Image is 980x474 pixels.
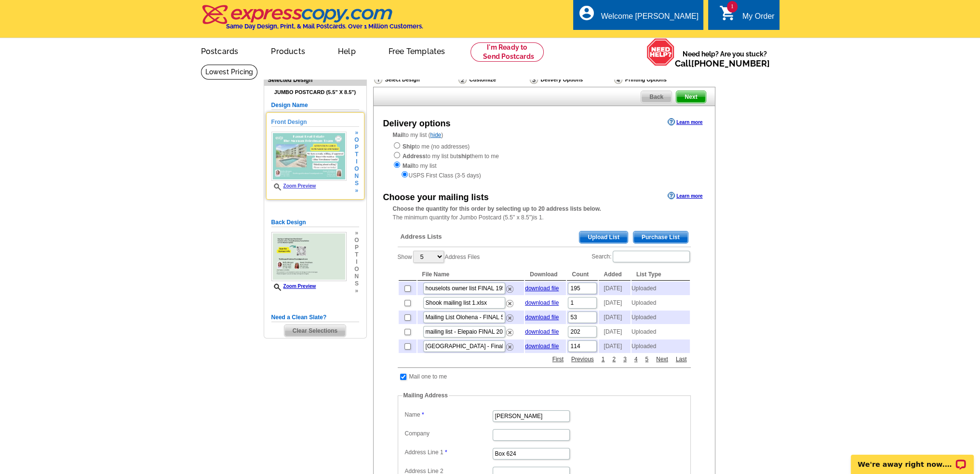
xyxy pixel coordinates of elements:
[354,244,359,251] span: p
[599,355,607,364] a: 1
[383,117,451,130] div: Delivery options
[271,218,359,227] h5: Back Design
[506,300,513,307] img: delete.png
[201,12,423,30] a: Same Day Design, Print, & Mail Postcards. Over 1 Million Customers.
[405,448,492,457] label: Address Line 1
[632,355,640,364] a: 4
[506,327,513,334] a: Remove this list
[374,131,715,180] div: to my list ( )
[354,151,359,158] span: t
[641,91,672,103] a: Back
[458,75,467,84] img: Customize
[354,144,359,151] span: p
[409,372,448,381] td: Mail one to me
[525,299,559,306] a: download file
[403,153,426,160] strong: Address
[271,313,359,322] h5: Need a Clean Slate?
[675,58,770,68] span: Call
[226,23,423,30] h4: Same Day Design, Print, & Mail Postcards. Over 1 Million Customers.
[621,355,629,364] a: 3
[719,4,737,22] i: shopping_cart
[675,49,775,68] span: Need help? Are you stuck?
[354,158,359,165] span: i
[578,4,595,22] i: account_circle
[271,132,347,181] img: small-thumb.jpg
[569,355,596,364] a: Previous
[264,75,366,84] div: Selected Design
[354,165,359,173] span: o
[354,129,359,136] span: »
[599,311,630,324] td: [DATE]
[676,91,705,103] span: Next
[271,183,316,189] a: Zoom Preview
[673,355,689,364] a: Last
[742,12,775,26] div: My Order
[354,287,359,295] span: »
[271,118,359,127] h5: Front Design
[354,230,359,237] span: »
[413,251,444,263] select: ShowAddress Files
[641,91,671,103] span: Back
[398,250,480,264] label: Show Address Files
[529,75,613,87] div: Delivery Options
[668,118,702,126] a: Learn more
[417,269,524,281] th: File Name
[506,285,513,293] img: delete.png
[599,282,630,295] td: [DATE]
[530,75,538,84] img: Delivery Options
[374,204,715,222] div: The minimum quantity for Jumbo Postcard (5.5" x 8.5")is 1.
[599,339,630,353] td: [DATE]
[506,312,513,319] a: Remove this list
[654,355,671,364] a: Next
[525,269,566,281] th: Download
[383,191,489,204] div: Choose your mailing lists
[506,284,513,290] a: Remove this list
[613,251,690,262] input: Search:
[631,269,690,281] th: List Type
[373,75,457,87] div: Select Design
[393,132,404,138] strong: Mail
[354,251,359,258] span: t
[691,58,770,68] a: [PHONE_NUMBER]
[599,296,630,310] td: [DATE]
[354,187,359,194] span: »
[668,192,702,200] a: Learn more
[525,314,559,321] a: download file
[430,132,442,138] a: hide
[393,141,696,180] div: to me (no addresses) to my list but them to me to my list
[284,325,346,337] span: Clear Selections
[643,355,651,364] a: 5
[567,269,598,281] th: Count
[506,314,513,322] img: delete.png
[525,328,559,335] a: download file
[403,391,449,400] legend: Mailing Address
[599,269,630,281] th: Added
[457,75,529,84] div: Customize
[633,231,688,243] span: Purchase List
[255,39,321,62] a: Products
[271,101,359,110] h5: Design Name
[401,232,442,241] span: Address Lists
[631,325,690,339] td: Uploaded
[631,311,690,324] td: Uploaded
[610,355,618,364] a: 2
[458,153,470,160] strong: ship
[727,1,738,13] span: 1
[405,410,492,419] label: Name
[271,89,359,95] h4: Jumbo Postcard (5.5" x 8.5")
[403,143,415,150] strong: Ship
[601,12,698,26] div: Welcome [PERSON_NAME]
[719,11,775,23] a: 1 shopping_cart My Order
[374,75,382,84] img: Select Design
[525,285,559,292] a: download file
[354,173,359,180] span: n
[403,163,414,169] strong: Mail
[631,282,690,295] td: Uploaded
[599,325,630,339] td: [DATE]
[354,180,359,187] span: s
[322,39,371,62] a: Help
[354,136,359,144] span: o
[506,341,513,348] a: Remove this list
[506,329,513,336] img: delete.png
